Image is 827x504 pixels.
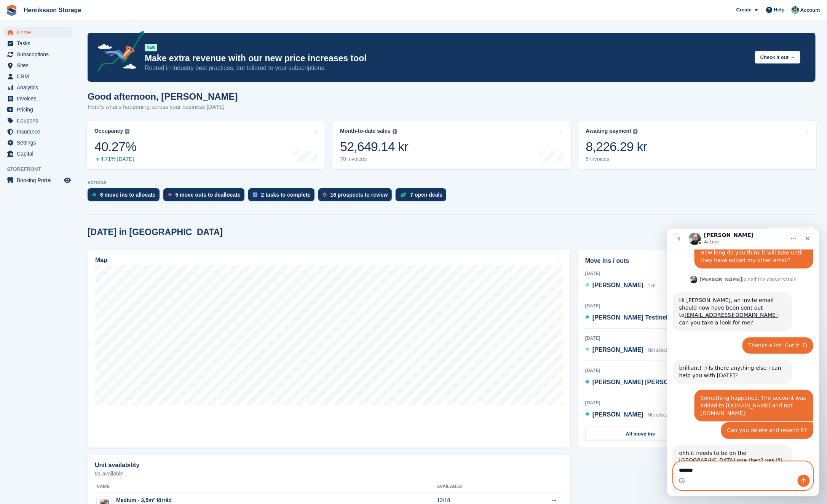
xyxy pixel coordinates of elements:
[648,412,675,418] span: Not allocated
[4,27,72,38] a: menu
[340,156,408,162] div: 70 invoices
[88,91,238,102] h1: Good afternoon, [PERSON_NAME]
[755,51,800,64] button: Check it out →
[4,137,72,148] a: menu
[95,481,437,493] th: Name
[17,126,62,137] span: Insurance
[17,115,62,126] span: Coupons
[17,49,62,60] span: Subscriptions
[176,192,241,198] div: 5 move outs to deallocate
[585,378,743,388] a: [PERSON_NAME] [PERSON_NAME] Filipsdotter 102
[585,410,675,420] a: [PERSON_NAME] Not allocated
[578,121,816,169] a: Awaiting payment 8,226.29 kr 5 invoices
[585,399,808,406] div: [DATE]
[95,462,139,469] h2: Unit availability
[592,282,643,288] span: [PERSON_NAME]
[94,139,136,154] div: 40.27%
[88,250,570,448] a: Map
[340,128,390,134] div: Month-to-date sales
[323,192,327,197] img: prospect-51fa495bee0391a8d652442698ab0144808aea92771e9ea1ae160a38d050c398.svg
[4,38,72,49] a: menu
[585,270,808,277] div: [DATE]
[163,188,248,205] a: 5 move outs to deallocate
[4,49,72,60] a: menu
[586,139,647,154] div: 8,226.29 kr
[648,348,675,353] span: Not allocated
[667,229,819,496] iframe: To enrich screen reader interactions, please activate Accessibility in Grammarly extension settings
[410,192,443,198] div: 7 open deals
[585,345,675,355] a: [PERSON_NAME] Not allocated
[400,192,407,197] img: deal-1b604bf984904fb50ccaf53a9ad4b4a5d6e5aea283cecdc64d6e3604feb123c2.svg
[585,335,808,342] div: [DATE]
[17,60,62,71] span: Sites
[4,126,72,137] a: menu
[4,82,72,93] a: menu
[586,128,632,134] div: Awaiting payment
[585,367,808,374] div: [DATE]
[592,379,731,385] span: [PERSON_NAME] [PERSON_NAME] Filipsdotter
[145,44,157,51] div: NEW
[437,481,514,493] th: Available
[17,27,62,38] span: Home
[4,115,72,126] a: menu
[94,156,136,162] div: 4.71% [DATE]
[800,6,820,14] span: Account
[248,188,318,205] a: 2 tasks to complete
[332,121,570,169] a: Month-to-date sales 52,649.14 kr 70 invoices
[21,4,84,16] a: Henriksson Storage
[585,313,682,323] a: [PERSON_NAME] Testinelle 10
[94,128,123,134] div: Occupancy
[4,148,72,159] a: menu
[592,411,643,418] span: [PERSON_NAME]
[318,188,396,205] a: 16 prospects to review
[4,175,72,186] a: menu
[145,53,749,64] p: Make extra revenue with our new price increases tool
[17,93,62,104] span: Invoices
[330,192,388,198] div: 16 prospects to review
[91,31,144,74] img: price-adjustments-announcement-icon-8257ccfd72463d97f412b2fc003d46551f7dbcb40ab6d574587a9cd5c0d94...
[95,471,563,476] p: 81 available
[88,103,238,111] p: Here's what's happening across your business [DATE]
[17,137,62,148] span: Settings
[4,71,72,82] a: menu
[145,64,749,72] p: Rooted in industry best practices, but tailored to your subscriptions.
[648,283,656,288] span: 176
[4,60,72,71] a: menu
[6,5,18,16] img: stora-icon-8386f47178a22dfd0bd8f6a31ec36ba5ce8667c1dd55bd0f319d3a0aa187defe.svg
[4,104,72,115] a: menu
[95,257,107,264] h2: Map
[17,71,62,82] span: CRM
[586,156,647,162] div: 5 invoices
[393,129,397,134] img: icon-info-grey-7440780725fd019a000dd9b08b2336e03edf1995a4989e88bcd33f0948082b44.svg
[88,180,816,185] p: ACTIONS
